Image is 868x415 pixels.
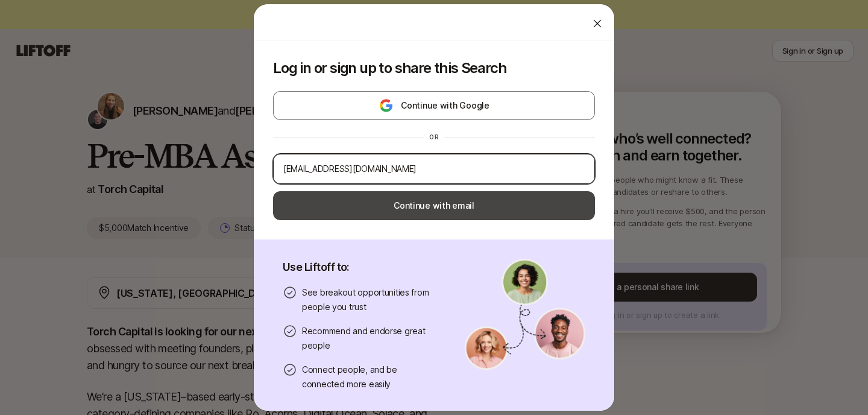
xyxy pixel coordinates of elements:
button: Continue with Google [273,91,595,120]
div: or [424,132,444,142]
p: Use Liftoff to: [283,259,436,276]
p: Log in or sign up to share this Search [273,60,595,77]
p: Recommend and endorse great people [302,324,436,353]
img: signup-banner [465,259,585,370]
button: Continue with email [273,191,595,220]
p: Connect people, and be connected more easily [302,363,436,391]
input: Your personal email address [283,162,585,176]
p: See breakout opportunities from people you trust [302,285,436,314]
img: google-logo [379,98,394,113]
